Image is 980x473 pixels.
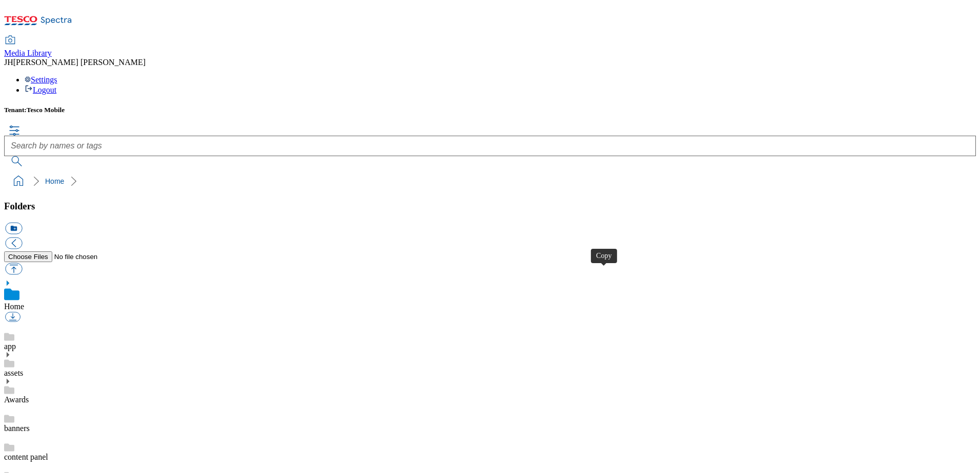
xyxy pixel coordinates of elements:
[13,58,146,67] span: [PERSON_NAME] [PERSON_NAME]
[4,58,13,67] span: JH
[27,106,65,114] span: Tesco Mobile
[4,453,48,461] a: content panel
[4,369,23,377] a: assets
[4,36,52,58] a: Media Library
[4,201,976,212] h3: Folders
[4,342,16,351] a: app
[25,85,56,94] a: Logout
[4,395,29,404] a: Awards
[4,171,976,191] nav: breadcrumb
[4,302,24,311] a: Home
[10,173,27,189] a: home
[45,177,64,185] a: Home
[4,424,30,433] a: banners
[4,106,976,114] h5: Tenant:
[4,49,52,57] span: Media Library
[4,136,976,156] input: Search by names or tags
[25,75,57,84] a: Settings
